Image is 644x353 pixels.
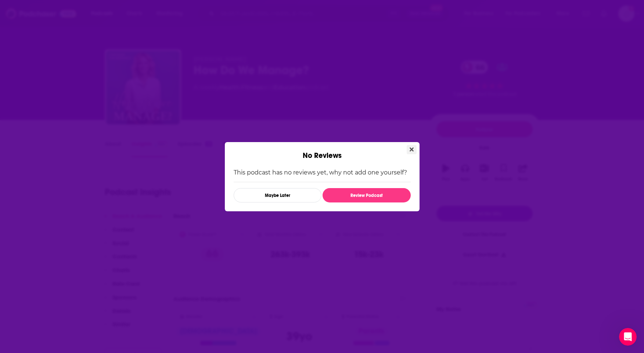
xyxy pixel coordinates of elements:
[225,142,420,160] div: No Reviews
[407,145,417,154] button: Close
[619,328,637,346] iframe: Intercom live chat
[323,188,410,202] button: Review Podcast
[234,188,321,202] button: Maybe Later
[234,169,411,176] p: This podcast has no reviews yet, why not add one yourself?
